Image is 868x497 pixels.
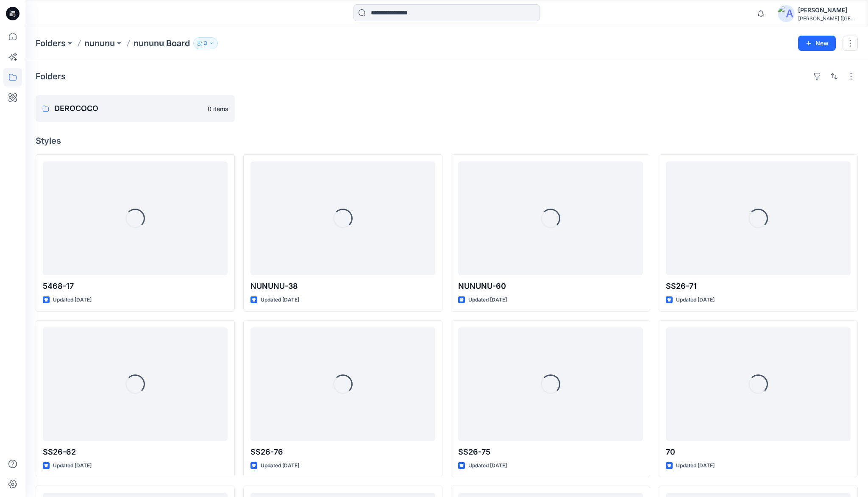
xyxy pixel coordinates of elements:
a: nununu [84,37,115,49]
h4: Folders [36,71,66,81]
p: 70 [666,446,851,458]
p: Updated [DATE] [53,461,92,470]
p: Updated [DATE] [676,296,715,304]
p: nununu Board [134,37,190,49]
div: [PERSON_NAME] ([GEOGRAPHIC_DATA]) Exp... [798,15,857,22]
a: DEROCOCO0 items [36,95,235,122]
p: NUNUNU-38 [250,280,435,292]
div: [PERSON_NAME] [798,5,857,15]
button: 3 [193,37,218,49]
p: Updated [DATE] [676,461,715,470]
p: 5468-17 [43,280,228,292]
p: SS26-71 [666,280,851,292]
p: Updated [DATE] [261,296,299,304]
p: DEROCOCO [54,103,203,114]
button: New [798,36,836,51]
p: SS26-75 [458,446,643,458]
p: 0 items [208,104,228,113]
p: 3 [204,39,207,48]
img: avatar [778,5,795,22]
h4: Styles [36,136,858,146]
p: Updated [DATE] [53,296,92,304]
p: Updated [DATE] [468,296,507,304]
p: NUNUNU-60 [458,280,643,292]
p: Updated [DATE] [261,461,299,470]
p: SS26-62 [43,446,228,458]
a: Folders [36,37,66,49]
p: SS26-76 [250,446,435,458]
p: Updated [DATE] [468,461,507,470]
